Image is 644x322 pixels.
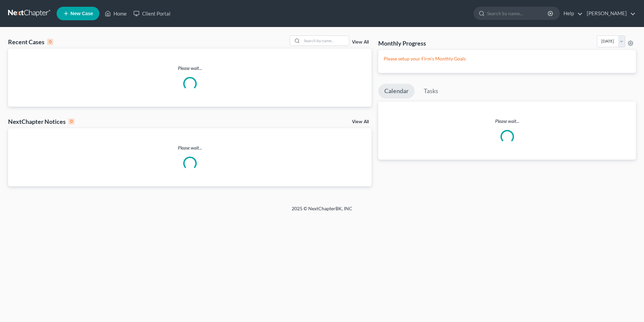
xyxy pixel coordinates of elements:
a: Home [101,7,130,20]
p: Please setup your Firm's Monthly Goals [384,55,631,62]
div: Recent Cases [8,38,53,46]
a: Tasks [418,84,444,99]
p: Please wait... [8,144,372,151]
div: 0 [47,39,53,45]
h3: Monthly Progress [378,39,426,47]
a: View All [352,40,369,45]
p: Please wait... [8,65,372,72]
p: Please wait... [378,118,636,125]
div: 0 [68,118,74,125]
input: Search by name... [487,7,549,20]
input: Search by name... [302,36,349,46]
span: New Case [70,11,93,16]
div: 2025 © NextChapterBK, INC [130,205,514,217]
a: Help [560,7,583,20]
a: Client Portal [130,7,174,20]
a: Calendar [378,84,415,99]
div: NextChapter Notices [8,117,74,126]
a: [PERSON_NAME] [583,7,636,20]
a: View All [352,119,369,124]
